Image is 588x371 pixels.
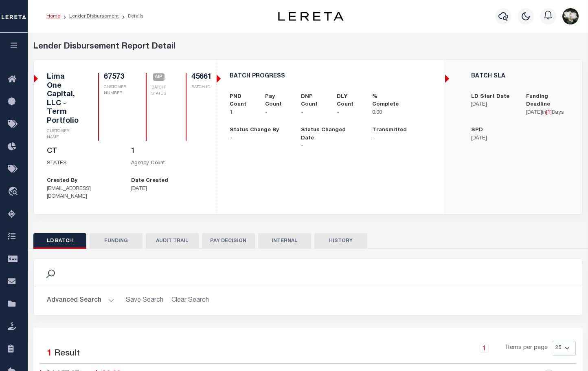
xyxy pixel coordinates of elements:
[372,109,396,117] p: 0.00
[258,233,311,249] button: INTERNAL
[33,41,583,53] div: Lender Disbursement Report Detail
[46,14,60,19] a: Home
[104,73,126,82] h5: 67573
[301,142,360,150] p: -
[47,147,119,156] h5: CT
[471,101,514,109] p: [DATE]
[47,159,119,168] p: STATES
[191,73,212,82] h5: 45661
[337,109,360,117] p: -
[90,233,143,249] button: FUNDING
[526,93,569,109] label: Funding Deadline
[337,93,360,109] label: DLY Count
[301,109,325,117] p: -
[47,73,79,126] h5: Lima One Capital, LLC - Term Portfolio
[471,93,509,101] label: LD Start Date
[119,13,144,20] li: Details
[191,84,212,91] p: BATCH ID
[47,177,77,185] label: Created By
[131,177,168,185] label: Date Created
[526,109,569,117] p: in Days
[230,109,253,117] p: 1
[230,135,289,143] p: -
[230,93,253,109] label: PND Count
[546,110,552,115] span: [ ]
[314,233,367,249] button: HISTORY
[471,126,483,135] label: SPD
[230,126,279,135] label: Status Change By
[146,233,199,249] button: AUDIT TRAIL
[471,73,569,80] h5: BATCH SLA
[372,126,407,135] label: Transmitted
[153,74,165,81] a: AIP
[54,347,80,360] label: Result
[265,93,289,109] label: Pay Count
[372,135,431,143] p: -
[301,126,360,142] label: Status Changed Date
[47,128,79,141] p: CUSTOMER NAME
[480,344,489,353] a: 1
[230,73,432,80] h5: BATCH PROGRESS
[69,14,119,19] a: Lender Disbursement
[47,185,119,201] p: [EMAIL_ADDRESS][DOMAIN_NAME]
[33,233,86,249] button: LD BATCH
[47,293,114,309] button: Advanced Search
[151,85,166,97] p: BATCH STATUS
[372,93,399,109] label: % Complete
[278,12,343,21] img: logo-dark.svg
[265,109,289,117] p: -
[131,147,203,156] h5: 1
[506,344,548,353] span: Items per page
[131,185,203,193] p: [DATE]
[526,110,542,115] span: [DATE]
[104,84,126,97] p: CUSTOMER NUMBER
[202,233,255,249] button: PAY DECISION
[547,110,550,115] span: 1
[131,159,203,168] p: Agency Count
[8,187,21,197] i: travel_explore
[471,135,514,143] p: [DATE]
[47,349,52,358] span: 1
[301,93,325,109] label: DNP Count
